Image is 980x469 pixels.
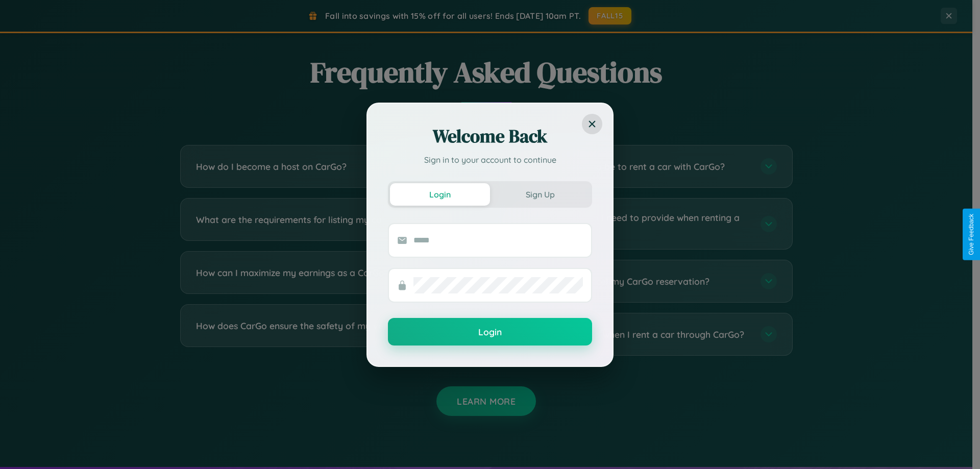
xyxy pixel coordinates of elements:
[968,214,975,255] div: Give Feedback
[388,124,592,149] h2: Welcome Back
[388,318,592,345] button: Login
[388,154,592,166] p: Sign in to your account to continue
[390,183,490,206] button: Login
[490,183,590,206] button: Sign Up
